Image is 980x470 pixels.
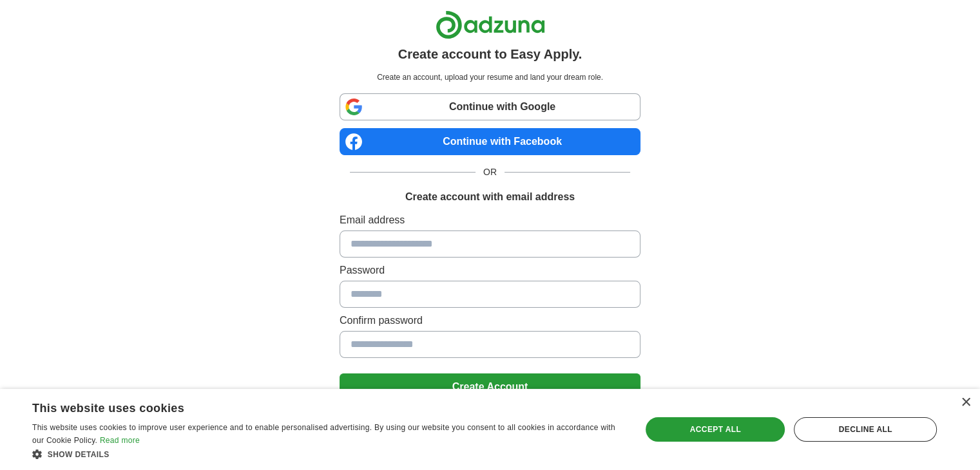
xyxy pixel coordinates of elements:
[48,450,110,459] span: Show details
[340,93,640,120] a: Continue with Google
[340,212,640,228] label: Email address
[100,436,140,445] a: Read more, opens a new window
[32,447,623,460] div: Show details
[340,373,640,400] button: Create Account
[340,128,640,155] a: Continue with Facebook
[436,10,545,39] img: Adzuna logo
[32,397,591,416] div: This website uses cookies
[476,165,504,179] span: OR
[405,189,575,205] h1: Create account with email address
[961,398,970,408] div: Close
[32,423,615,445] span: This website uses cookies to improve user experience and to enable personalised advertising. By u...
[398,44,582,64] h1: Create account to Easy Apply.
[794,417,937,442] div: Decline all
[340,263,640,278] label: Password
[340,313,640,328] label: Confirm password
[342,71,638,83] p: Create an account, upload your resume and land your dream role.
[646,417,785,442] div: Accept all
